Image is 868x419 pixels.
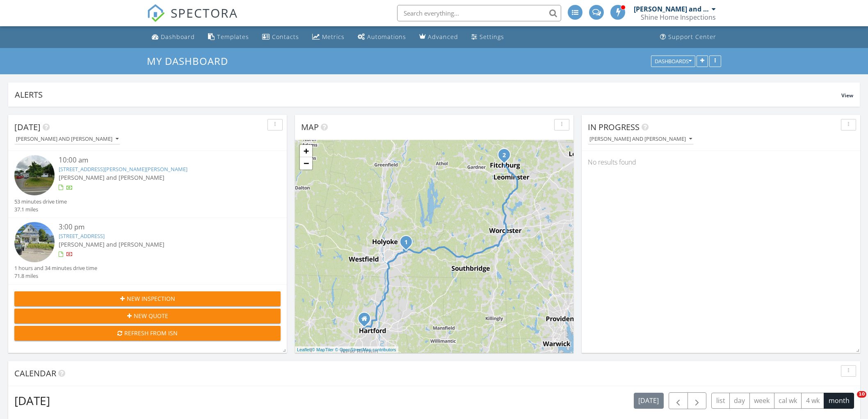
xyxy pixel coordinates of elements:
a: Advanced [416,30,461,45]
div: Automations [367,33,406,41]
a: Metrics [309,30,348,45]
button: week [749,393,774,409]
a: © OpenStreetMap contributors [335,347,396,352]
a: SPECTORA [147,11,238,28]
span: Calendar [14,368,56,379]
h2: [DATE] [14,392,50,409]
a: Support Center [657,30,720,45]
i: 2 [503,153,506,158]
button: day [729,393,750,409]
div: Dashboards [655,58,692,64]
div: Dashboard [161,33,195,41]
div: Templates [217,33,249,41]
button: cal wk [774,393,802,409]
div: 234 N Main St, West Hartford CT 06107 [364,318,369,323]
div: Support Center [668,33,716,41]
span: In Progress [588,121,640,133]
div: Alerts [15,89,841,100]
a: 10:00 am [STREET_ADDRESS][PERSON_NAME][PERSON_NAME] [PERSON_NAME] and [PERSON_NAME] 53 minutes dr... [14,155,281,213]
span: New Quote [134,311,168,320]
a: Contacts [259,30,302,45]
div: | [295,346,398,353]
a: Templates [205,30,252,45]
div: 71.8 miles [14,272,97,280]
button: New Inspection [14,291,281,306]
a: My Dashboard [147,54,235,68]
div: 1 hours and 34 minutes drive time [14,264,97,272]
img: The Best Home Inspection Software - Spectora [147,4,165,22]
button: New Quote [14,309,281,323]
a: © MapTiler [312,347,334,352]
a: Automations (Advanced) [354,30,409,45]
img: streetview [14,155,55,195]
iframe: Intercom live chat [840,391,860,411]
div: Contacts [272,33,299,41]
a: Zoom in [300,145,312,157]
div: 37.1 miles [14,206,67,213]
button: Previous month [669,392,688,409]
span: [PERSON_NAME] and [PERSON_NAME] [59,240,164,248]
i: 1 [404,240,408,245]
div: Shine Home Inspections [641,13,716,21]
div: 532 Winsor St, Ludlow, MA 01056 [406,242,411,247]
span: New Inspection [127,294,175,303]
div: 3:00 pm [59,222,258,232]
a: [STREET_ADDRESS] [59,232,105,240]
div: Settings [480,33,504,41]
span: SPECTORA [171,4,238,21]
div: 10:00 am [59,155,258,165]
a: Dashboard [148,30,198,45]
span: Map [301,121,319,133]
div: [PERSON_NAME] and [PERSON_NAME] [589,136,692,142]
button: 4 wk [801,393,824,409]
input: Search everything... [397,5,561,21]
div: 53 minutes drive time [14,198,67,206]
button: Refresh from ISN [14,326,281,341]
span: 10 [857,391,866,398]
button: Next month [688,392,707,409]
a: [STREET_ADDRESS][PERSON_NAME][PERSON_NAME] [59,165,187,173]
button: [PERSON_NAME] and [PERSON_NAME] [14,134,120,145]
a: Leaflet [297,347,311,352]
button: [PERSON_NAME] and [PERSON_NAME] [588,134,694,145]
div: [PERSON_NAME] and [PERSON_NAME] [634,5,710,13]
img: streetview [14,222,55,262]
span: View [841,92,853,99]
span: [DATE] [14,121,41,133]
a: Zoom out [300,157,312,169]
button: month [824,393,854,409]
div: No results found [582,151,860,173]
div: Refresh from ISN [21,329,274,337]
a: Settings [468,30,507,45]
div: Metrics [322,33,345,41]
div: [PERSON_NAME] and [PERSON_NAME] [16,136,119,142]
button: list [711,393,730,409]
div: Advanced [428,33,458,41]
div: 59 Arlington St, Fitchburg, MA 01420 [504,155,509,160]
button: Dashboards [651,55,695,67]
a: 3:00 pm [STREET_ADDRESS] [PERSON_NAME] and [PERSON_NAME] 1 hours and 34 minutes drive time 71.8 m... [14,222,281,280]
span: [PERSON_NAME] and [PERSON_NAME] [59,174,164,181]
button: [DATE] [634,393,664,409]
